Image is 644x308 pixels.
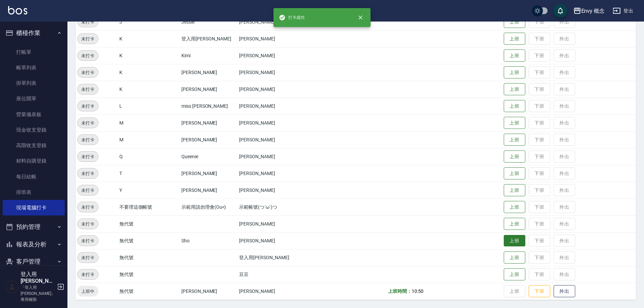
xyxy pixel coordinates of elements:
[78,119,98,127] span: 未打卡
[3,200,65,215] a: 現場電腦打卡
[3,236,65,253] button: 報表及分析
[504,66,525,79] button: 上班
[504,16,525,28] button: 上班
[118,249,180,266] td: 無代號
[237,232,329,249] td: [PERSON_NAME]
[3,107,65,122] a: 營業儀表板
[237,165,329,182] td: [PERSON_NAME]
[78,271,98,278] span: 未打卡
[180,148,237,165] td: Queenie
[180,199,237,215] td: 示範用請勿理會(Ou<)
[3,91,65,106] a: 座位開單
[237,131,329,148] td: [PERSON_NAME]
[78,35,98,42] span: 未打卡
[118,283,180,300] td: 無代號
[504,83,525,96] button: 上班
[3,184,65,200] a: 排班表
[504,33,525,45] button: 上班
[78,204,98,211] span: 未打卡
[78,237,98,244] span: 未打卡
[504,251,525,264] button: 上班
[610,5,636,17] button: 登出
[78,19,98,26] span: 未打卡
[118,13,180,30] td: J
[78,254,98,261] span: 未打卡
[8,6,27,14] img: Logo
[118,182,180,199] td: Y
[237,199,329,215] td: 示範帳號(つ´ω`)つ
[180,182,237,199] td: [PERSON_NAME]
[180,131,237,148] td: [PERSON_NAME]
[237,266,329,283] td: 豆豆
[118,114,180,131] td: M
[118,47,180,64] td: K
[78,86,98,93] span: 未打卡
[21,271,55,284] h5: 登入用[PERSON_NAME]
[3,169,65,184] a: 每日結帳
[21,284,55,303] p: 「登入用[PERSON_NAME]」專用權限
[504,184,525,197] button: 上班
[180,30,237,47] td: 登入用[PERSON_NAME]
[78,136,98,143] span: 未打卡
[504,268,525,281] button: 上班
[118,215,180,232] td: 無代號
[118,131,180,148] td: M
[118,64,180,81] td: K
[3,122,65,138] a: 現金收支登錄
[118,266,180,283] td: 無代號
[118,98,180,114] td: L
[237,249,329,266] td: 登入用[PERSON_NAME]
[77,288,98,295] span: 上班中
[3,75,65,91] a: 掛單列表
[529,285,550,298] button: 下班
[118,199,180,215] td: 不要理這個帳號
[504,201,525,213] button: 上班
[3,153,65,169] a: 材料自購登錄
[118,81,180,98] td: K
[118,165,180,182] td: T
[504,235,525,247] button: 上班
[504,49,525,62] button: 上班
[180,283,237,300] td: [PERSON_NAME]
[3,218,65,236] button: 預約管理
[237,81,329,98] td: [PERSON_NAME]
[504,218,525,230] button: 上班
[78,103,98,110] span: 未打卡
[237,148,329,165] td: [PERSON_NAME]
[554,4,567,18] button: save
[3,44,65,60] a: 打帳單
[237,114,329,131] td: [PERSON_NAME]
[180,13,237,30] td: Jessie
[78,220,98,228] span: 未打卡
[504,150,525,163] button: 上班
[412,288,423,294] span: 10:50
[237,13,329,30] td: [PERSON_NAME]
[118,30,180,47] td: K
[180,81,237,98] td: [PERSON_NAME]
[237,64,329,81] td: [PERSON_NAME]
[504,134,525,146] button: 上班
[78,170,98,177] span: 未打卡
[237,283,329,300] td: [PERSON_NAME]
[581,7,605,15] div: Envy 概念
[237,47,329,64] td: [PERSON_NAME]
[3,60,65,75] a: 帳單列表
[237,30,329,47] td: [PERSON_NAME]
[353,10,368,25] button: close
[78,52,98,59] span: 未打卡
[78,153,98,160] span: 未打卡
[3,138,65,153] a: 高階收支登錄
[237,215,329,232] td: [PERSON_NAME]
[570,4,608,18] button: Envy 概念
[78,187,98,194] span: 未打卡
[554,285,575,298] button: 外出
[180,232,237,249] td: Sho
[78,69,98,76] span: 未打卡
[237,98,329,114] td: [PERSON_NAME]
[180,98,237,114] td: miss [PERSON_NAME]
[3,253,65,270] button: 客戶管理
[118,232,180,249] td: 無代號
[180,64,237,81] td: [PERSON_NAME]
[237,182,329,199] td: [PERSON_NAME]
[180,47,237,64] td: Kimi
